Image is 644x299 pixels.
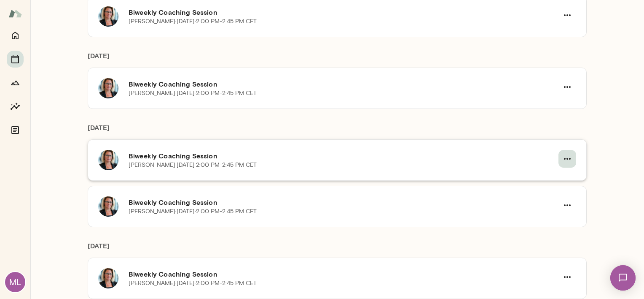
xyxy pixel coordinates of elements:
[5,272,25,292] div: ML
[129,279,257,288] p: [PERSON_NAME] · [DATE] · 2:00 PM-2:45 PM CET
[7,122,24,139] button: Documents
[129,269,558,279] h6: Biweekly Coaching Session
[8,5,22,22] img: Mento
[129,151,558,161] h6: Biweekly Coaching Session
[129,79,558,89] h6: Biweekly Coaching Session
[7,98,24,115] button: Insights
[129,17,257,26] p: [PERSON_NAME] · [DATE] · 2:00 PM-2:45 PM CET
[7,74,24,91] button: Growth Plan
[7,27,24,44] button: Home
[88,241,587,258] h6: [DATE]
[129,89,257,98] p: [PERSON_NAME] · [DATE] · 2:00 PM-2:45 PM CET
[129,161,257,169] p: [PERSON_NAME] · [DATE] · 2:00 PM-2:45 PM CET
[7,51,24,68] button: Sessions
[88,51,587,68] h6: [DATE]
[129,207,257,216] p: [PERSON_NAME] · [DATE] · 2:00 PM-2:45 PM CET
[129,7,558,17] h6: Biweekly Coaching Session
[129,197,558,207] h6: Biweekly Coaching Session
[88,122,587,139] h6: [DATE]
